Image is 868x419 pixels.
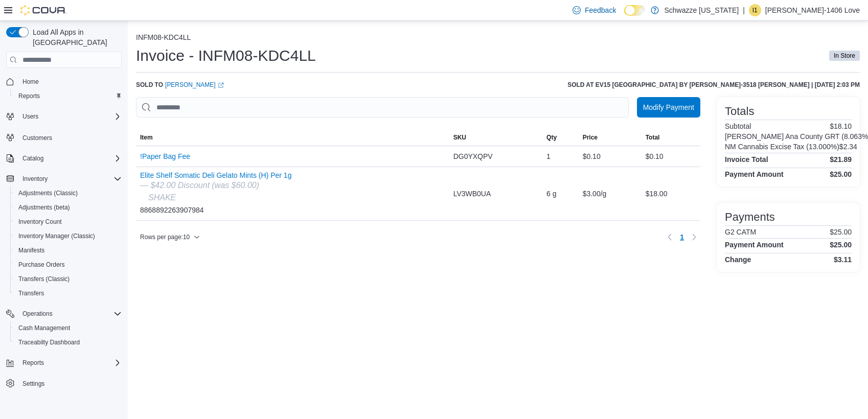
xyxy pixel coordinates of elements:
[14,187,122,199] span: Adjustments (Classic)
[18,110,122,123] span: Users
[749,4,761,16] div: Isaac-1406 Love
[218,82,224,88] svg: External link
[18,152,122,165] span: Catalog
[20,5,66,15] img: Cova
[136,33,191,41] button: INFM08-KDC4LL
[624,5,646,16] input: Dark Mode
[136,45,316,66] h1: Invoice - INFM08-KDC4LL
[14,322,122,334] span: Cash Management
[567,81,860,89] h6: Sold at EV15 [GEOGRAPHIC_DATA] by [PERSON_NAME]-3518 [PERSON_NAME] | [DATE] 2:03 PM
[18,132,56,144] a: Customers
[22,154,43,162] span: Catalog
[14,230,122,242] span: Inventory Manager (Classic)
[725,143,839,151] h6: NM Cannabis Excise Tax (13.000%)
[18,203,70,212] span: Adjustments (beta)
[22,380,44,388] span: Settings
[643,102,694,112] span: Modify Payment
[725,155,768,164] h4: Invoice Total
[676,229,688,245] button: Page 1 of 1
[14,187,82,199] a: Adjustments (Classic)
[725,170,784,178] h4: Payment Amount
[449,129,542,146] button: SKU
[624,16,625,16] span: Dark Mode
[18,275,70,283] span: Transfers (Classic)
[642,129,700,146] button: Total
[2,74,126,89] button: Home
[646,133,660,142] span: Total
[22,359,44,367] span: Reports
[10,200,126,215] button: Adjustments (beta)
[829,51,860,61] span: In Store
[637,97,700,118] button: Modify Payment
[10,186,126,200] button: Adjustments (Classic)
[10,215,126,229] button: Inventory Count
[542,146,579,167] div: 1
[585,5,616,15] span: Feedback
[10,258,126,272] button: Purchase Orders
[18,357,122,369] span: Reports
[10,89,126,103] button: Reports
[18,289,44,297] span: Transfers
[839,143,857,151] p: $2.34
[14,230,99,242] a: Inventory Manager (Classic)
[18,338,80,346] span: Traceabilty Dashboard
[22,175,48,183] span: Inventory
[453,188,491,200] span: LV3WB0UA
[18,357,48,369] button: Reports
[18,308,57,320] button: Operations
[830,170,852,178] h4: $25.00
[22,134,52,142] span: Customers
[14,216,66,228] a: Inventory Count
[140,133,153,142] span: Item
[29,27,122,48] span: Load All Apps in [GEOGRAPHIC_DATA]
[14,259,122,271] span: Purchase Orders
[165,81,224,89] a: [PERSON_NAME]External link
[14,216,122,228] span: Inventory Count
[642,146,700,167] div: $0.10
[18,308,122,320] span: Operations
[14,201,74,214] a: Adjustments (beta)
[542,183,579,204] div: 6 g
[140,152,190,160] button: !Paper Bag Fee
[136,81,224,89] div: Sold to
[18,92,40,100] span: Reports
[834,51,855,60] span: In Store
[136,129,449,146] button: Item
[140,233,190,241] span: Rows per page : 10
[18,377,122,390] span: Settings
[453,150,493,162] span: DG0YXQPV
[14,90,44,102] a: Reports
[18,378,49,390] a: Settings
[725,122,751,130] h6: Subtotal
[10,243,126,258] button: Manifests
[18,324,70,332] span: Cash Management
[18,173,52,185] button: Inventory
[642,183,700,204] div: $18.00
[664,229,700,245] nav: Pagination for table: MemoryTable from EuiInMemoryTable
[18,232,95,240] span: Inventory Manager (Classic)
[10,321,126,335] button: Cash Management
[10,229,126,243] button: Inventory Manager (Classic)
[10,286,126,300] button: Transfers
[14,244,122,257] span: Manifests
[18,189,78,197] span: Adjustments (Classic)
[18,110,42,123] button: Users
[676,229,688,245] ul: Pagination for table: MemoryTable from EuiInMemoryTable
[18,261,65,269] span: Purchase Orders
[18,152,48,165] button: Catalog
[765,4,860,16] p: [PERSON_NAME]-1406 Love
[14,336,84,348] a: Traceabilty Dashboard
[546,133,557,142] span: Qty
[542,129,579,146] button: Qty
[579,146,642,167] div: $0.10
[14,336,122,348] span: Traceabilty Dashboard
[743,4,745,16] p: |
[834,255,852,264] h4: $3.11
[2,172,126,186] button: Inventory
[14,259,69,271] a: Purchase Orders
[140,179,291,192] div: — $42.00 Discount (was $60.00)
[725,255,751,264] h4: Change
[14,287,48,299] a: Transfers
[725,211,775,223] h3: Payments
[18,76,43,88] a: Home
